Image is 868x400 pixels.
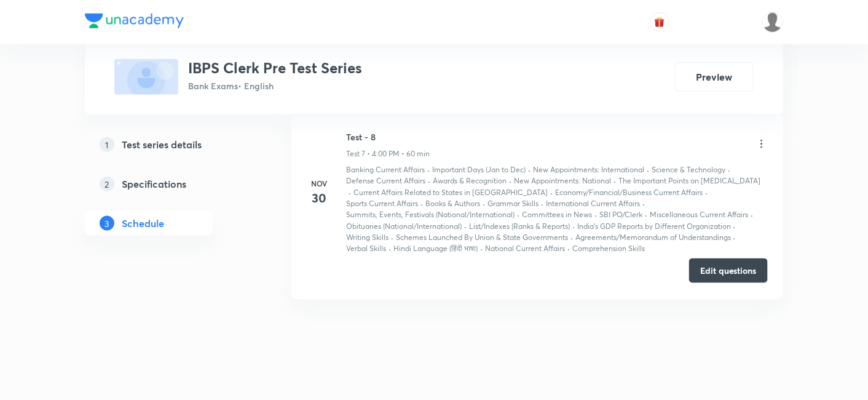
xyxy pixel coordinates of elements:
[346,148,430,159] p: Test 7 • 4:00 PM • 60 min
[599,209,642,220] p: SBI PO/Clerk
[567,243,570,254] div: ·
[570,232,573,243] div: ·
[85,172,252,196] a: 2Specifications
[389,243,391,254] div: ·
[464,221,467,232] div: ·
[480,243,483,254] div: ·
[420,198,423,209] div: ·
[483,198,485,209] div: ·
[733,232,736,243] div: ·
[353,187,548,198] p: Current Affairs Related to States in [GEOGRAPHIC_DATA]
[541,198,543,209] div: ·
[517,209,519,220] div: ·
[654,17,665,28] img: avatar
[762,12,783,33] img: Drishti Chauhan
[751,209,754,220] div: ·
[122,216,164,231] h5: Schedule
[114,59,178,95] img: fallback-thumbnail.png
[85,14,184,31] a: Company Logo
[393,243,478,254] p: Hindi Language (हिंदी भाषा)
[188,79,362,92] p: Bank Exams • English
[533,164,644,175] p: New Appointments: International
[514,175,611,186] p: New Appointments: National
[575,232,731,243] p: Agreements/Memorandum of Understandings
[650,209,749,220] p: Miscellaneous Current Affairs
[572,221,575,232] div: ·
[705,187,708,198] div: ·
[487,198,539,209] p: Grammar Skills
[346,175,425,186] p: Defense Current Affairs
[509,175,511,186] div: ·
[391,232,393,243] div: ·
[433,175,507,186] p: Awards & Recognition
[577,221,731,232] p: India’s GDP Reports by Different Organization
[425,198,480,209] p: Books & Authors
[469,221,570,232] p: List/Indexes (Ranks & Reports)
[346,209,515,220] p: Summits, Events, Festivals (National/International)
[428,175,430,186] div: ·
[346,232,389,243] p: Writing Skills
[307,189,331,207] h4: 30
[675,62,754,92] button: Preview
[550,187,553,198] div: ·
[100,216,114,231] p: 3
[346,198,418,209] p: Sports Current Affairs
[432,164,526,175] p: Important Days (Jan to Dec)
[546,198,640,209] p: International Current Affairs
[728,164,730,175] div: ·
[122,137,202,152] h5: Test series details
[188,59,362,77] h3: IBPS Clerk Pre Test Series
[733,221,736,232] div: ·
[650,12,669,32] button: avatar
[594,209,597,220] div: ·
[652,164,725,175] p: Science & Technology
[614,175,616,186] div: ·
[485,243,565,254] p: National Current Affairs
[307,178,331,189] h6: Nov
[85,14,184,28] img: Company Logo
[427,164,430,175] div: ·
[522,209,592,220] p: Committees in News
[555,187,703,198] p: Economy/Financial/Business Current Affairs
[346,243,386,254] p: Verbal Skills
[647,164,649,175] div: ·
[528,164,531,175] div: ·
[642,198,645,209] div: ·
[346,164,425,175] p: Banking Current Affairs
[349,187,351,198] div: ·
[122,177,186,191] h5: Specifications
[572,243,645,254] p: Comprehension Skills
[100,177,114,191] p: 2
[346,130,430,143] h6: Test - 8
[100,137,114,152] p: 1
[85,132,252,157] a: 1Test series details
[689,258,768,283] button: Edit questions
[346,221,462,232] p: Obituaries (National/International)
[645,209,647,220] div: ·
[396,232,568,243] p: Schemes Launched By Union & State Governments
[618,175,761,186] p: The Important Points on [MEDICAL_DATA]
